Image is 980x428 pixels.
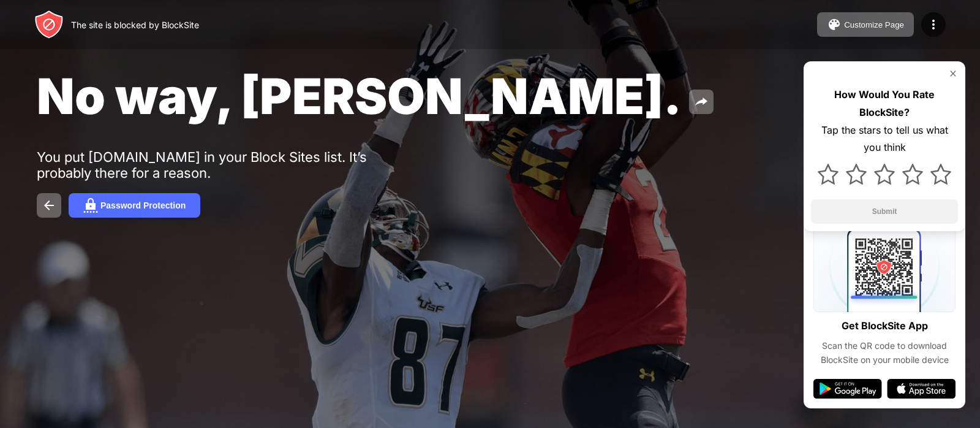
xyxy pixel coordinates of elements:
[902,164,923,185] img: star.svg
[930,164,951,185] img: star.svg
[813,379,882,399] img: google-play.svg
[846,164,867,185] img: star.svg
[34,10,64,39] img: header-logo.svg
[827,17,842,32] img: pallet.svg
[811,199,958,224] button: Submit
[844,20,904,29] div: Customize Page
[37,149,415,181] div: You put [DOMAIN_NAME] in your Block Sites list. It’s probably there for a reason.
[83,198,98,213] img: password.svg
[842,317,928,335] div: Get BlockSite App
[694,94,709,109] img: share.svg
[817,12,914,37] button: Customize Page
[874,164,895,185] img: star.svg
[42,198,56,213] img: back.svg
[811,121,958,157] div: Tap the stars to tell us what you think
[37,66,682,126] span: No way, [PERSON_NAME].
[813,339,956,367] div: Scan the QR code to download BlockSite on your mobile device
[71,20,199,30] div: The site is blocked by BlockSite
[811,86,958,121] div: How Would You Rate BlockSite?
[948,69,958,78] img: rate-us-close.svg
[926,17,941,32] img: menu-icon.svg
[100,201,186,210] div: Password Protection
[887,379,956,399] img: app-store.svg
[69,193,200,218] button: Password Protection
[818,164,839,185] img: star.svg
